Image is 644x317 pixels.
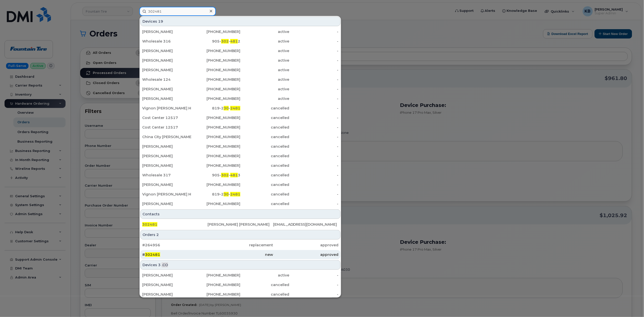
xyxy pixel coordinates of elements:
span: 30 [224,106,229,110]
div: cancelled [240,192,289,197]
div: cancelled [240,282,289,287]
div: [PERSON_NAME] [142,201,191,206]
div: [PERSON_NAME] [142,67,191,72]
span: 302481 [142,222,157,227]
div: - [289,87,339,92]
div: [PERSON_NAME] [142,273,191,278]
div: cancelled [240,115,289,120]
div: cancelled [240,292,289,297]
a: [PERSON_NAME][PHONE_NUMBER]cancelled- [140,290,340,299]
a: #264956replacementapproved [140,241,340,250]
a: China City [PERSON_NAME][PHONE_NUMBER]cancelled- [140,132,340,141]
div: [PERSON_NAME] [142,282,191,287]
div: #264956 [142,243,208,248]
div: [EMAIL_ADDRESS][DOMAIN_NAME] [273,222,338,227]
div: - [289,282,339,287]
div: active [240,48,289,53]
div: Devices [140,17,340,26]
div: cancelled [240,173,289,178]
div: cancelled [240,106,289,111]
span: 302 [221,173,229,177]
div: - [289,58,339,63]
div: China City [PERSON_NAME] [142,134,191,139]
div: [PHONE_NUMBER] [191,67,241,72]
div: [PERSON_NAME] [142,182,191,187]
a: [PERSON_NAME][PHONE_NUMBER]cancelled- [140,161,340,170]
a: Wholesale 124[PHONE_NUMBER]active- [140,75,340,84]
a: [PERSON_NAME][PHONE_NUMBER]active- [140,271,340,280]
a: Wholesale 316905-302-4812active- [140,37,340,46]
div: [PHONE_NUMBER] [191,29,241,34]
a: [PERSON_NAME][PHONE_NUMBER]active- [140,56,340,65]
div: - [289,163,339,168]
a: [PERSON_NAME][PHONE_NUMBER]cancelled- [140,199,340,208]
div: - [289,134,339,139]
div: active [240,87,289,92]
span: 481 [230,173,238,177]
div: [PHONE_NUMBER] [191,153,241,158]
div: Orders [140,230,340,240]
div: 905- - 2 [191,39,241,44]
a: #302481newapproved [140,250,340,259]
div: cancelled [240,201,289,206]
div: active [240,77,289,82]
div: [PHONE_NUMBER] [191,134,241,139]
div: [PHONE_NUMBER] [191,96,241,101]
div: [PHONE_NUMBER] [191,87,241,92]
a: [PERSON_NAME][PHONE_NUMBER]cancelled- [140,151,340,161]
a: [PERSON_NAME][PHONE_NUMBER]cancelled- [140,280,340,289]
div: Vignon [PERSON_NAME] Hounga [142,106,191,111]
iframe: Messenger Launcher [622,295,640,313]
a: [PERSON_NAME][PHONE_NUMBER]cancelled- [140,142,340,151]
div: active [240,29,289,34]
div: Devices [140,260,340,270]
div: [PERSON_NAME] [142,163,191,168]
div: [PERSON_NAME] [142,292,191,297]
div: - [289,292,339,297]
div: [PHONE_NUMBER] [191,163,241,168]
div: 905- - 3 [191,173,241,178]
div: - [289,39,339,44]
div: cancelled [240,144,289,149]
a: Vignon [PERSON_NAME] Hounga819-230-2481cancelled- [140,104,340,113]
span: 19 [158,19,163,24]
div: - [289,192,339,197]
div: [PERSON_NAME] [142,153,191,158]
div: # [142,252,208,257]
div: active [240,96,289,101]
div: [PERSON_NAME] [142,144,191,149]
div: - [289,48,339,53]
span: 2481 [230,106,240,110]
a: Vignon [PERSON_NAME] Hounga819-230-2481cancelled- [140,190,340,199]
div: - [289,106,339,111]
a: Cost Center 12517[PHONE_NUMBER]cancelled- [140,113,340,122]
div: [PHONE_NUMBER] [191,125,241,130]
div: Cost Center 12517 [142,115,191,120]
a: [PERSON_NAME][PHONE_NUMBER]active- [140,85,340,94]
div: approved [273,252,338,257]
div: Vignon [PERSON_NAME] Hounga [142,192,191,197]
a: 302481[PERSON_NAME] [PERSON_NAME][EMAIL_ADDRESS][DOMAIN_NAME] [140,220,340,229]
div: Wholesale 316 [142,39,191,44]
div: [PHONE_NUMBER] [191,58,241,63]
div: 819-2 - [191,192,241,197]
div: cancelled [240,163,289,168]
span: 3 [158,262,161,267]
div: [PHONE_NUMBER] [191,144,241,149]
div: new [208,252,273,257]
a: [PERSON_NAME][PHONE_NUMBER]cancelled- [140,180,340,189]
div: approved [273,243,338,248]
div: - [289,153,339,158]
a: [PERSON_NAME][PHONE_NUMBER]active- [140,46,340,55]
div: [PHONE_NUMBER] [191,201,241,206]
div: - [289,273,339,278]
span: 302 [221,39,229,44]
div: [PHONE_NUMBER] [191,292,241,297]
div: cancelled [240,182,289,187]
div: cancelled [240,153,289,158]
span: 302481 [145,252,160,257]
div: - [289,201,339,206]
a: [PERSON_NAME][PHONE_NUMBER]active- [140,27,340,36]
a: [PERSON_NAME][PHONE_NUMBER]active- [140,94,340,103]
div: - [289,125,339,130]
